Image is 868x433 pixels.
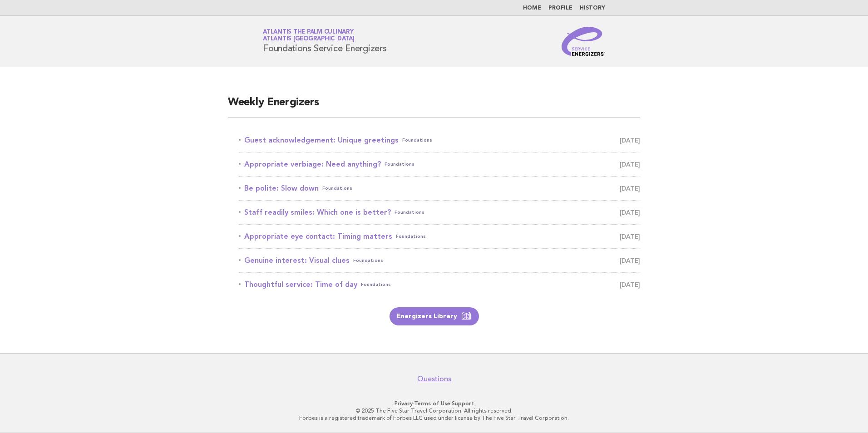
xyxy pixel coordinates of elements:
[620,206,640,219] span: [DATE]
[263,36,355,42] span: Atlantis [GEOGRAPHIC_DATA]
[322,182,352,195] span: Foundations
[385,158,414,171] span: Foundations
[263,30,387,53] h1: Foundations Service Energizers
[562,27,605,56] img: Service Energizers
[263,29,355,42] a: Atlantis The Palm CulinaryAtlantis [GEOGRAPHIC_DATA]
[239,230,640,243] a: Appropriate eye contact: Timing mattersFoundations [DATE]
[390,307,479,325] a: Energizers Library
[523,5,541,11] a: Home
[620,134,640,147] span: [DATE]
[620,182,640,195] span: [DATE]
[239,134,640,147] a: Guest acknowledgement: Unique greetingsFoundations [DATE]
[239,158,640,171] a: Appropriate verbiage: Need anything?Foundations [DATE]
[580,5,605,11] a: History
[156,400,712,407] p: · ·
[156,407,712,414] p: © 2025 The Five Star Travel Corporation. All rights reserved.
[396,230,426,243] span: Foundations
[228,95,640,118] h2: Weekly Energizers
[548,5,572,11] a: Profile
[402,134,432,147] span: Foundations
[361,278,391,291] span: Foundations
[414,400,450,407] a: Terms of Use
[239,206,640,219] a: Staff readily smiles: Which one is better?Foundations [DATE]
[395,206,424,219] span: Foundations
[620,230,640,243] span: [DATE]
[395,400,413,407] a: Privacy
[620,278,640,291] span: [DATE]
[353,254,383,267] span: Foundations
[417,374,451,384] a: Questions
[452,400,474,407] a: Support
[156,414,712,422] p: Forbes is a registered trademark of Forbes LLC used under license by The Five Star Travel Corpora...
[239,254,640,267] a: Genuine interest: Visual cluesFoundations [DATE]
[239,182,640,195] a: Be polite: Slow downFoundations [DATE]
[620,158,640,171] span: [DATE]
[620,254,640,267] span: [DATE]
[239,278,640,291] a: Thoughtful service: Time of dayFoundations [DATE]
